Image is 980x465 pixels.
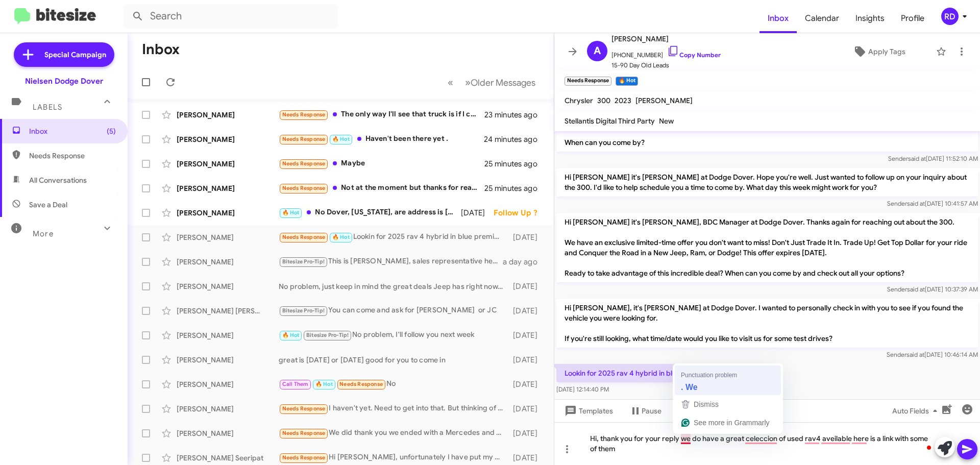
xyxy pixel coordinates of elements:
[33,103,62,112] span: Labels
[33,229,54,238] span: More
[29,200,67,210] span: Save a Deal
[508,428,546,438] div: [DATE]
[670,402,743,420] button: Mark Inactive
[282,136,326,142] span: Needs Response
[888,155,978,162] span: Sender [DATE] 11:52:10 AM
[759,4,797,33] a: Inbox
[884,402,949,420] button: Auto Fields
[177,428,279,438] div: [PERSON_NAME]
[556,213,978,282] p: Hi [PERSON_NAME] it's [PERSON_NAME], BDC Manager at Dodge Dover. Thanks again for reaching out ab...
[279,158,484,169] div: Maybe
[868,42,905,61] span: Apply Tags
[177,355,279,365] div: [PERSON_NAME]
[177,232,279,242] div: [PERSON_NAME]
[565,77,611,86] small: Needs Response
[484,159,546,169] div: 25 minutes ago
[279,133,484,145] div: Haven't been there yet .
[887,200,978,207] span: Sender [DATE] 10:41:57 AM
[448,76,453,89] span: «
[459,72,542,93] button: Next
[177,134,279,144] div: [PERSON_NAME]
[177,208,279,218] div: [PERSON_NAME]
[887,285,978,293] span: Sender [DATE] 10:37:39 AM
[107,126,116,136] span: (5)
[826,42,931,61] button: Apply Tags
[177,257,279,267] div: [PERSON_NAME]
[508,355,546,365] div: [DATE]
[282,405,326,412] span: Needs Response
[14,42,114,67] a: Special Campaign
[177,110,279,120] div: [PERSON_NAME]
[442,72,459,93] button: Previous
[142,41,180,58] h1: Inbox
[508,281,546,291] div: [DATE]
[332,234,350,240] span: 🔥 Hot
[282,258,325,265] span: Bitesize Pro-Tip!
[177,404,279,414] div: [PERSON_NAME]
[279,452,508,463] div: Hi [PERSON_NAME], unfortunately I have put my purchase on hold. I will be in the market for a Gla...
[282,111,326,118] span: Needs Response
[25,76,103,86] div: Nielsen Dodge Dover
[503,257,546,267] div: a day ago
[611,60,721,70] span: 15-90 Day Old Leads
[907,200,925,207] span: said at
[906,351,924,358] span: said at
[339,381,383,387] span: Needs Response
[847,4,893,33] a: Insights
[279,329,508,341] div: No problem, I'll follow you next week
[508,232,546,242] div: [DATE]
[442,72,542,93] nav: Page navigation example
[177,379,279,389] div: [PERSON_NAME]
[279,378,508,390] div: No
[554,402,621,420] button: Templates
[556,364,720,382] p: Lookin for 2025 rav 4 hybrid in blue premium
[282,185,326,191] span: Needs Response
[616,77,638,86] small: 🔥 Hot
[471,77,535,88] span: Older Messages
[177,453,279,463] div: [PERSON_NAME] Seeripat
[484,110,546,120] div: 23 minutes ago
[565,96,593,105] span: Chrysler
[282,307,325,314] span: Bitesize Pro-Tip!
[44,50,106,60] span: Special Campaign
[177,281,279,291] div: [PERSON_NAME]
[594,43,601,59] span: A
[282,209,300,216] span: 🔥 Hot
[797,4,847,33] a: Calendar
[887,351,978,358] span: Sender [DATE] 10:46:14 AM
[484,134,546,144] div: 24 minutes ago
[642,402,661,420] span: Pause
[562,402,613,420] span: Templates
[494,208,546,218] div: Follow Up ?
[279,256,503,267] div: This is [PERSON_NAME], sales representative here at Dover Dodge
[554,422,980,465] div: To enrich screen reader interactions, please activate Accessibility in Grammarly extension settings
[29,126,116,136] span: Inbox
[282,430,326,436] span: Needs Response
[635,96,693,105] span: [PERSON_NAME]
[282,160,326,167] span: Needs Response
[177,306,279,316] div: [PERSON_NAME] [PERSON_NAME]
[315,381,333,387] span: 🔥 Hot
[279,109,484,120] div: The only way I'll see that truck is if I can get a 2500 crew cab 4x4 6'4" bed for $300 a month. O...
[279,281,508,291] div: No problem, just keep in mind the great deals Jeep has right now, like 0% for 60
[611,45,721,60] span: [PHONE_NUMBER]
[933,8,969,25] button: RD
[282,454,326,461] span: Needs Response
[615,96,631,105] span: 2023
[941,8,959,25] div: RD
[611,33,721,45] span: [PERSON_NAME]
[659,116,674,126] span: New
[556,299,978,348] p: Hi [PERSON_NAME], it's [PERSON_NAME] at Dodge Dover. I wanted to personally check in with you to ...
[177,183,279,193] div: [PERSON_NAME]
[279,427,508,439] div: We did thank you we ended with a Mercedes and they gave a much higher trade in
[907,285,925,293] span: said at
[177,159,279,169] div: [PERSON_NAME]
[556,385,609,393] span: [DATE] 12:14:40 PM
[892,402,941,420] span: Auto Fields
[332,136,350,142] span: 🔥 Hot
[508,379,546,389] div: [DATE]
[282,332,300,338] span: 🔥 Hot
